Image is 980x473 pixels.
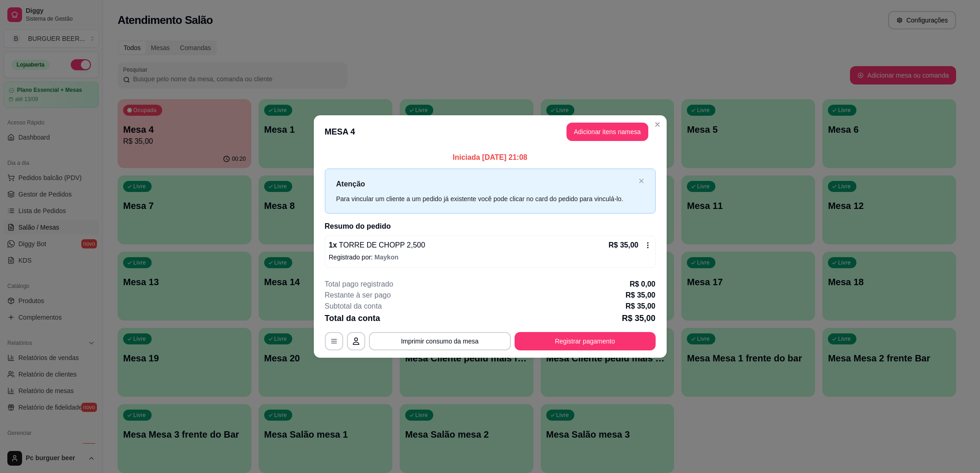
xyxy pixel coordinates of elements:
[566,123,648,141] button: Adicionar itens namesa
[369,332,511,350] button: Imprimir consumo da mesa
[622,312,655,325] p: R$ 35,00
[325,152,656,163] p: Iniciada [DATE] 21:08
[515,332,656,350] button: Registrar pagamento
[325,301,382,312] p: Subtotal da conta
[325,312,380,325] p: Total da conta
[650,117,665,132] button: Close
[325,279,393,290] p: Total pago registrado
[336,194,635,204] div: Para vincular um cliente a um pedido já existente você pode clicar no card do pedido para vinculá...
[374,253,398,261] span: Maykon
[329,253,651,262] p: Registrado por:
[609,240,639,251] p: R$ 35,00
[314,115,667,148] header: MESA 4
[639,178,644,184] span: close
[337,241,425,249] span: TORRE DE CHOPP 2,500
[626,290,656,301] p: R$ 35,00
[639,178,644,184] button: close
[329,240,425,251] p: 1 x
[626,301,656,312] p: R$ 35,00
[629,279,655,290] p: R$ 0,00
[336,178,635,190] p: Atenção
[325,290,391,301] p: Restante à ser pago
[325,221,656,232] h2: Resumo do pedido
